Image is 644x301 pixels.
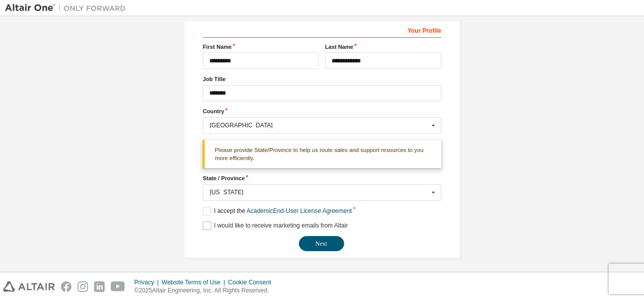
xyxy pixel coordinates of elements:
[77,281,88,292] img: instagram.svg
[203,207,352,215] label: I accept the
[299,236,344,251] button: Next
[203,75,441,83] label: Job Title
[94,281,105,292] img: linkedin.svg
[203,174,441,182] label: State / Province
[247,207,352,214] a: Academic End-User License Agreement
[325,43,441,51] label: Last Name
[228,278,277,286] div: Cookie Consent
[162,278,228,286] div: Website Terms of Use
[210,122,429,128] div: [GEOGRAPHIC_DATA]
[111,281,125,292] img: youtube.svg
[203,43,319,51] label: First Name
[5,3,131,13] img: Altair One
[61,281,71,292] img: facebook.svg
[203,107,441,115] label: Country
[203,140,441,169] div: Please provide State/Province to help us route sales and support resources to you more efficiently.
[134,278,162,286] div: Privacy
[203,221,348,230] label: I would like to receive marketing emails from Altair
[210,189,429,195] div: [US_STATE]
[134,286,277,295] p: © 2025 Altair Engineering, Inc. All Rights Reserved.
[203,22,441,38] div: Your Profile
[3,281,55,292] img: altair_logo.svg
